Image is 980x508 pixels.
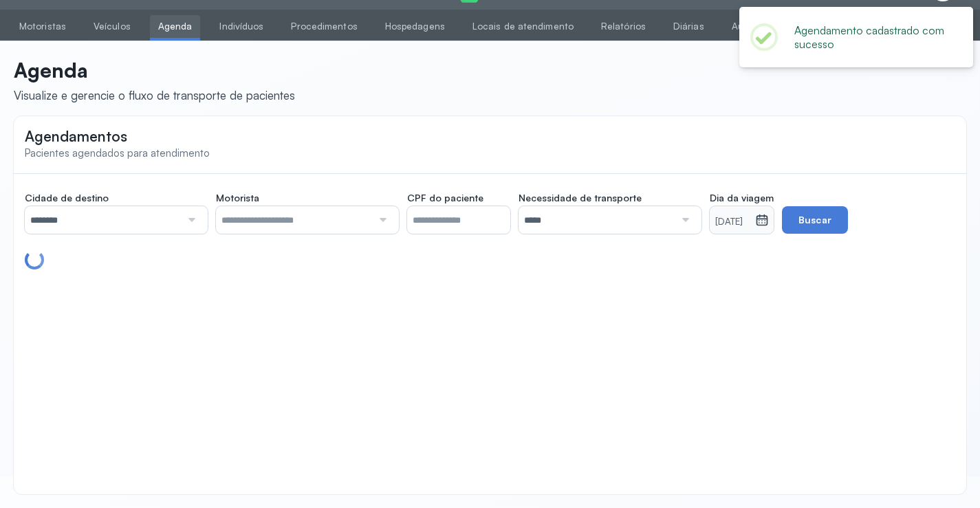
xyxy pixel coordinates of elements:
[11,15,74,38] a: Motoristas
[723,15,798,38] a: Autorizações
[377,15,453,38] a: Hospedagens
[216,192,259,204] span: Motorista
[150,15,201,38] a: Agenda
[710,192,774,204] span: Dia da viagem
[211,15,272,38] a: Indivíduos
[283,15,365,38] a: Procedimentos
[519,192,642,204] span: Necessidade de transporte
[782,206,848,234] button: Buscar
[25,146,210,159] span: Pacientes agendados para atendimento
[25,127,127,145] span: Agendamentos
[715,215,750,229] small: [DATE]
[794,23,951,51] h2: Agendamento cadastrado com sucesso
[25,192,109,204] span: Cidade de destino
[464,15,582,38] a: Locais de atendimento
[85,15,139,38] a: Veículos
[593,15,654,38] a: Relatórios
[407,192,483,204] span: CPF do paciente
[14,58,295,82] p: Agenda
[665,15,712,38] a: Diárias
[14,88,295,102] div: Visualize e gerencie o fluxo de transporte de pacientes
